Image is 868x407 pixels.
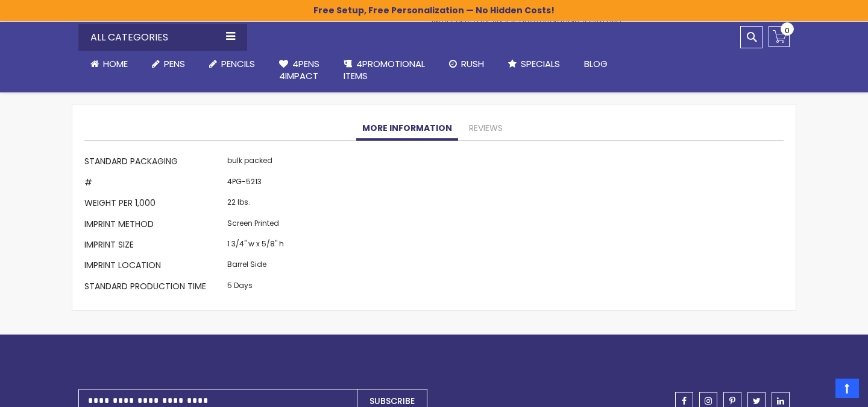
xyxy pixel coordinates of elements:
[224,236,287,256] td: 1 3/4" w x 5/8" h
[84,277,224,298] th: Standard Production Time
[78,24,247,51] div: All Categories
[835,379,859,398] a: Top
[356,117,458,141] a: More Information
[197,51,267,77] a: Pencils
[496,51,572,77] a: Specials
[140,51,197,77] a: Pens
[682,397,687,405] span: facebook
[224,277,287,298] td: 5 Days
[164,57,185,70] span: Pens
[224,173,287,194] td: 4PG-5213
[224,194,287,215] td: 22 lbs.
[224,153,287,173] td: bulk packed
[279,57,319,82] span: 4Pens 4impact
[224,257,287,277] td: Barrel Side
[332,51,437,90] a: 4PROMOTIONALITEMS
[777,397,784,405] span: linkedin
[584,57,608,70] span: Blog
[84,236,224,256] th: Imprint Size
[221,57,255,70] span: Pencils
[461,57,484,70] span: Rush
[572,51,620,77] a: Blog
[84,215,224,236] th: Imprint Method
[224,215,287,236] td: Screen Printed
[84,194,224,215] th: Weight per 1,000
[84,173,224,194] th: #
[78,51,140,77] a: Home
[437,51,496,77] a: Rush
[84,257,224,277] th: Imprint Location
[753,397,761,405] span: twitter
[103,57,128,70] span: Home
[705,397,712,405] span: instagram
[729,397,735,405] span: pinterest
[785,25,790,36] span: 0
[84,153,224,173] th: Standard Packaging
[769,26,790,47] a: 0
[463,117,509,141] a: Reviews
[370,395,415,407] span: Subscribe
[267,51,332,90] a: 4Pens4impact
[521,57,560,70] span: Specials
[344,57,425,82] span: 4PROMOTIONAL ITEMS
